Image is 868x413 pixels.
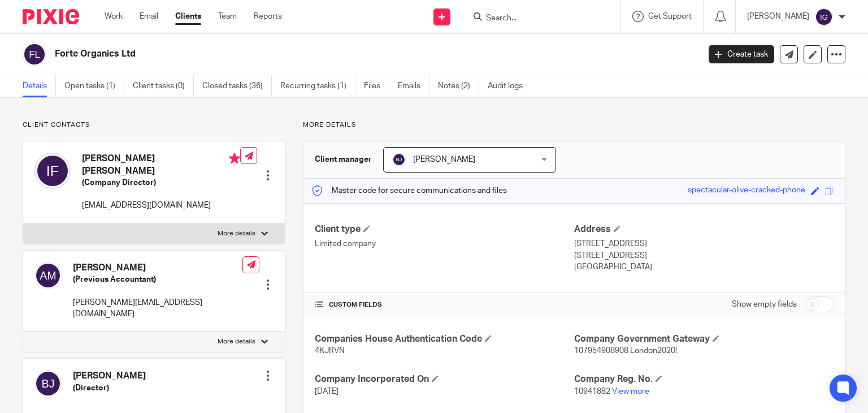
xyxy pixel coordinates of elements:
span: [DATE] [315,388,338,395]
label: Show empty fields [732,299,797,310]
h4: Companies House Authentication Code [315,333,574,345]
h4: [PERSON_NAME] [PERSON_NAME] [82,153,240,177]
input: Search [485,14,587,24]
h3: Client manager [315,154,372,165]
img: svg%3E [34,262,62,289]
p: Limited company [315,238,574,249]
a: Client tasks (0) [133,75,194,97]
img: svg%3E [34,153,71,189]
h4: Client type [315,223,574,235]
span: 10941882 [574,388,610,395]
h5: (Company Director) [82,177,240,188]
a: Create task [709,45,774,63]
a: Reports [254,11,282,22]
h4: [PERSON_NAME] [73,370,146,382]
p: More details [218,229,255,238]
i: Primary [229,153,240,164]
p: [PERSON_NAME] [747,11,809,22]
h2: Forte Organics Ltd [55,48,565,60]
img: svg%3E [23,42,46,66]
h4: Company Government Gateway [574,333,834,345]
h4: CUSTOM FIELDS [315,300,574,309]
a: Work [105,11,123,22]
a: Files [364,75,389,97]
img: Pixie [23,9,79,24]
span: 107954908908 London2020! [574,347,677,355]
p: More details [218,337,255,346]
h5: (Director) [73,382,146,394]
a: Audit logs [488,75,531,97]
a: Team [218,11,237,22]
p: [GEOGRAPHIC_DATA] [574,261,834,273]
p: More details [303,121,845,130]
h4: [PERSON_NAME] [73,262,242,274]
img: svg%3E [34,370,62,397]
a: Email [140,11,158,22]
a: Recurring tasks (1) [280,75,355,97]
a: Notes (2) [438,75,479,97]
span: 4KJRVN [315,347,345,355]
p: [STREET_ADDRESS] [574,250,834,261]
a: Open tasks (1) [64,75,124,97]
p: [PERSON_NAME][EMAIL_ADDRESS][DOMAIN_NAME] [73,297,242,320]
a: View more [612,388,649,395]
a: Clients [175,11,201,22]
img: svg%3E [392,153,406,166]
p: Client contacts [23,121,285,130]
p: [EMAIL_ADDRESS][DOMAIN_NAME] [82,200,240,211]
h5: (Previous Accountant) [73,274,242,285]
div: spectacular-olive-cracked-phone [688,184,805,197]
a: Details [23,75,56,97]
h4: Company Incorporated On [315,373,574,385]
span: [PERSON_NAME] [413,156,475,164]
h4: Company Reg. No. [574,373,834,385]
p: Master code for secure communications and files [312,185,507,196]
img: svg%3E [815,8,833,26]
a: Closed tasks (36) [202,75,272,97]
a: Emails [398,75,429,97]
span: Get Support [648,12,692,20]
h4: Address [574,223,834,235]
p: [STREET_ADDRESS] [574,238,834,249]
